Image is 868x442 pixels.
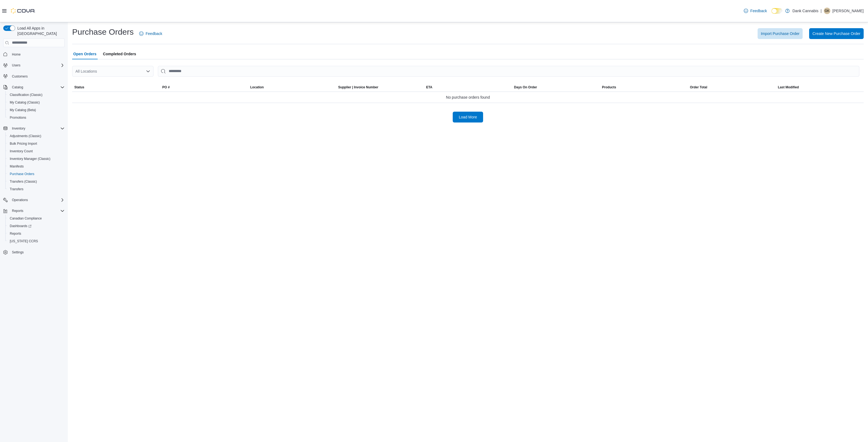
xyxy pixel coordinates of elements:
button: Open list of options [146,69,150,73]
h1: Purchase Orders [72,27,134,37]
span: Bulk Pricing Import [8,140,65,147]
a: Bulk Pricing Import [8,140,39,147]
span: Open Orders [73,49,97,59]
button: Purchase Orders [5,170,67,178]
button: Status [72,83,160,92]
button: Reports [10,208,25,214]
span: Inventory Count [10,149,33,153]
button: Transfers [5,185,67,193]
button: ETA [424,83,512,92]
a: Feedback [742,5,769,16]
button: Promotions [5,114,67,121]
span: Last Modified [778,85,799,89]
span: Transfers (Classic) [8,178,65,185]
span: Dashboards [8,223,65,229]
button: Order Total [688,83,776,92]
nav: Complex example [3,48,65,270]
span: Completed Orders [103,49,136,59]
button: Inventory Count [5,147,67,155]
button: Manifests [5,163,67,170]
a: Home [10,51,23,58]
button: Classification (Classic) [5,91,67,99]
button: Location [248,83,336,92]
span: Order Total [690,85,707,89]
span: Location [250,85,264,89]
a: Classification (Classic) [8,92,45,98]
button: Canadian Compliance [5,215,67,222]
button: Users [10,62,23,69]
button: Settings [1,248,67,256]
input: Dark Mode [771,8,783,14]
a: Purchase Orders [8,171,37,177]
span: GK [825,8,829,14]
span: Canadian Compliance [8,215,65,222]
a: Dashboards [5,222,67,230]
span: Purchase Orders [10,172,34,176]
button: Supplier | Invoice Number [336,83,424,92]
button: Bulk Pricing Import [5,140,67,147]
button: Last Modified [776,83,864,92]
button: [US_STATE] CCRS [5,237,67,245]
span: Operations [12,198,28,202]
button: Customers [1,72,67,80]
span: [US_STATE] CCRS [10,239,38,243]
span: Operations [10,197,65,203]
span: Inventory [12,126,25,131]
button: Reports [1,207,67,215]
button: Load More [453,112,483,122]
a: Settings [10,249,26,256]
button: PO # [160,83,248,92]
a: Promotions [8,114,28,121]
span: Bulk Pricing Import [10,141,37,146]
span: Inventory Count [8,148,65,154]
span: Washington CCRS [8,238,65,244]
span: Reports [10,208,65,214]
span: Customers [12,74,28,79]
input: This is a search bar. After typing your query, hit enter to filter the results lower in the page. [158,66,859,77]
span: Promotions [10,115,26,120]
img: Cova [11,8,35,14]
a: Inventory Count [8,148,35,154]
a: Dashboards [8,223,34,229]
span: Customers [10,73,65,80]
button: Reports [5,230,67,237]
button: My Catalog (Classic) [5,99,67,106]
p: | [821,8,822,14]
a: Transfers [8,186,25,192]
span: Reports [12,209,23,213]
span: Inventory Manager (Classic) [10,157,50,161]
span: Catalog [12,85,23,89]
span: Supplier | Invoice Number [338,85,378,89]
span: My Catalog (Classic) [10,100,40,105]
div: Gurpreet Kalkat [824,8,830,14]
button: Home [1,50,67,58]
button: Inventory Manager (Classic) [5,155,67,163]
span: Transfers (Classic) [10,179,37,184]
span: Products [602,85,616,89]
span: Settings [12,250,24,254]
span: Load All Apps in [GEOGRAPHIC_DATA] [15,25,65,36]
a: Canadian Compliance [8,215,44,222]
span: No purchase orders found [446,94,490,101]
p: [PERSON_NAME] [832,8,864,14]
button: My Catalog (Beta) [5,106,67,114]
span: Users [12,63,20,67]
button: Users [1,62,67,69]
span: PO # [162,85,170,89]
span: Manifests [10,164,24,169]
button: Transfers (Classic) [5,178,67,185]
button: Adjustments (Classic) [5,132,67,140]
button: Catalog [1,83,67,91]
span: Status [74,85,84,89]
span: Classification (Classic) [10,93,43,97]
span: Transfers [8,186,65,192]
a: [US_STATE] CCRS [8,238,40,244]
p: Dank Cannabis [792,8,818,14]
span: Users [10,62,65,69]
span: Load More [459,114,477,120]
span: Classification (Classic) [8,92,65,98]
a: Transfers (Classic) [8,178,39,185]
span: Inventory [10,125,65,132]
a: My Catalog (Beta) [8,107,38,113]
